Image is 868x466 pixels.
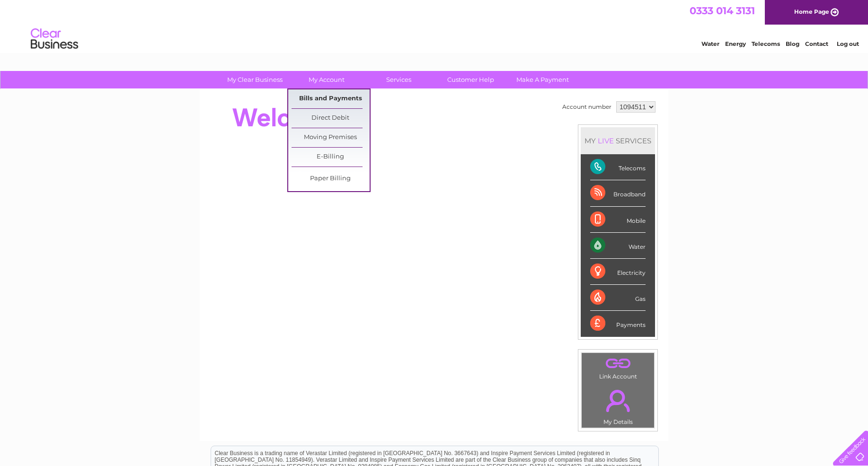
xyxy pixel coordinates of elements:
[590,285,646,311] div: Gas
[786,40,799,47] a: Blog
[596,136,616,145] div: LIVE
[590,207,646,233] div: Mobile
[211,5,658,46] div: Clear Business is a trading name of Verastar Limited (registered in [GEOGRAPHIC_DATA] No. 3667643...
[590,311,646,336] div: Payments
[590,259,646,285] div: Electricity
[590,180,646,206] div: Broadband
[701,40,719,47] a: Water
[590,233,646,259] div: Water
[837,40,859,47] a: Log out
[581,382,655,428] td: My Details
[292,128,370,147] a: Moving Premises
[584,355,652,372] a: .
[292,169,370,188] a: Paper Billing
[504,71,582,88] a: Make A Payment
[581,127,655,154] div: MY SERVICES
[590,154,646,180] div: Telecoms
[584,384,652,417] a: .
[216,71,294,88] a: My Clear Business
[560,99,614,115] td: Account number
[581,352,655,382] td: Link Account
[292,109,370,128] a: Direct Debit
[805,40,828,47] a: Contact
[752,40,780,47] a: Telecoms
[292,89,370,108] a: Bills and Payments
[292,148,370,167] a: E-Billing
[690,5,755,17] a: 0333 014 3131
[288,71,366,88] a: My Account
[725,40,746,47] a: Energy
[432,71,510,88] a: Customer Help
[30,25,79,53] img: logo.png
[360,71,438,88] a: Services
